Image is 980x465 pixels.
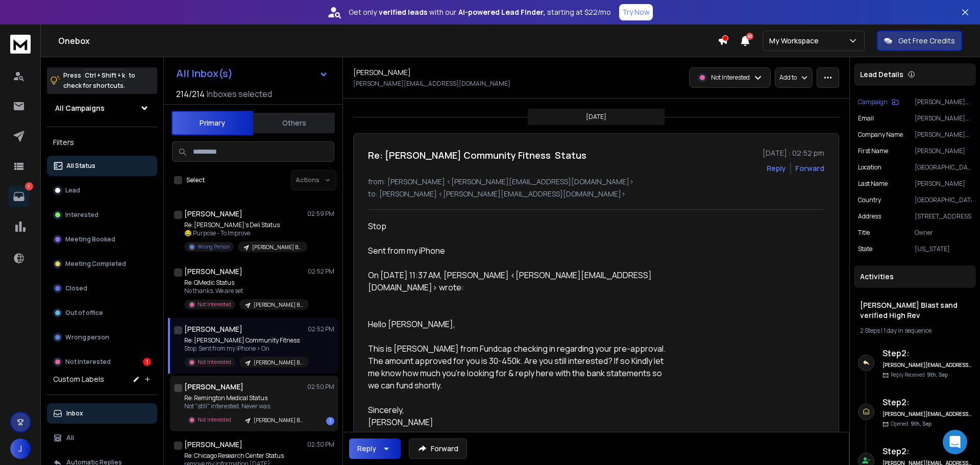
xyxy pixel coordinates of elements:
p: Campaign [858,98,888,106]
p: from: [PERSON_NAME] <[PERSON_NAME][EMAIL_ADDRESS][DOMAIN_NAME]> [368,177,824,187]
div: Open Intercom Messenger [943,430,967,454]
button: J [10,438,31,459]
button: Forward [409,438,467,459]
p: [GEOGRAPHIC_DATA] [915,196,972,204]
p: [US_STATE] [915,245,972,253]
h1: Onebox [58,35,718,47]
button: All Campaigns [47,98,157,118]
p: Wrong person [65,333,109,341]
h3: Filters [47,135,157,150]
button: Reply [349,438,401,459]
button: Not Interested1 [47,352,157,372]
p: Meeting Completed [65,260,126,268]
button: Try Now [619,4,653,20]
p: Not Interested [198,301,231,308]
p: Last Name [858,180,888,188]
span: 50 [746,33,753,40]
div: Activities [854,265,976,288]
span: 9th, Sep [927,371,948,378]
img: logo [10,35,31,54]
p: Meeting Booked [65,235,115,243]
p: Closed [65,284,87,292]
p: [STREET_ADDRESS] [915,212,972,221]
p: Reply Received [891,371,948,379]
div: | [860,327,970,335]
h6: Step 2 : [883,445,972,457]
a: 1 [9,186,29,207]
p: title [858,229,870,237]
p: Not Interested [198,416,231,424]
p: Inbox [66,409,83,418]
button: All Inbox(s) [168,63,336,84]
h1: [PERSON_NAME] [184,324,242,334]
div: Sincerely, [368,404,666,416]
strong: AI-powered Lead Finder, [458,7,545,17]
div: This is [PERSON_NAME] from Fundcap checking in regarding your pre-approval. The amount approved f... [368,342,666,391]
p: [PERSON_NAME][EMAIL_ADDRESS][DOMAIN_NAME] [915,114,972,123]
p: [PERSON_NAME] Blast sand verified High Rev [915,98,972,106]
button: Lead [47,180,157,201]
p: [PERSON_NAME] [915,147,972,155]
p: Company Name [858,131,903,139]
h1: [PERSON_NAME] [184,209,242,219]
button: Meeting Booked [47,229,157,250]
p: [PERSON_NAME] Blast sand verified High Rev [254,301,303,309]
blockquote: On [DATE] 11:37 AM, [PERSON_NAME] <[PERSON_NAME][EMAIL_ADDRESS][DOMAIN_NAME]> wrote: [368,269,666,306]
button: Inbox [47,403,157,424]
span: 1 day in sequence [884,326,932,335]
p: [PERSON_NAME] Community Fitness [915,131,972,139]
p: Not Interested [711,74,750,82]
p: Stop Sent from my iPhone > On [184,345,307,353]
p: Get only with our starting at $22/mo [349,7,611,17]
h1: [PERSON_NAME] [353,67,411,78]
p: Lead [65,186,80,194]
p: Email [858,114,874,123]
button: All Status [47,156,157,176]
div: Hello [PERSON_NAME], [368,318,666,330]
p: Re: Remington Medical Status [184,394,307,402]
span: Ctrl + Shift + k [83,69,127,81]
p: 02:59 PM [307,210,334,218]
p: [GEOGRAPHIC_DATA], [US_STATE], [GEOGRAPHIC_DATA] [915,163,972,172]
p: address [858,212,881,221]
p: Not Interested [198,358,231,366]
button: Primary [171,111,253,135]
button: Campaign [858,98,899,106]
button: Get Free Credits [877,31,962,51]
strong: verified leads [379,7,427,17]
p: Press to check for shortcuts. [63,70,135,91]
p: 02:52 PM [308,325,334,333]
div: 1 [143,358,151,366]
h1: [PERSON_NAME] [184,266,242,277]
div: Reply [357,444,376,454]
div: [PERSON_NAME] [368,416,666,428]
p: Re: Chicago Research Center Status [184,452,307,460]
h1: [PERSON_NAME] [184,439,242,450]
span: 214 / 214 [176,88,205,100]
p: Not Interested [65,358,111,366]
button: Reply [767,163,786,174]
p: Wrong Person [198,243,230,251]
span: 2 Steps [860,326,880,335]
p: [PERSON_NAME] Blast sand verified High Rev [254,417,303,424]
p: to: [PERSON_NAME] <[PERSON_NAME][EMAIL_ADDRESS][DOMAIN_NAME]> [368,189,824,199]
h3: Custom Labels [53,374,104,384]
p: 02:30 PM [307,440,334,449]
button: Out of office [47,303,157,323]
p: Try Now [622,7,650,17]
p: [PERSON_NAME] Blast sand verified High Rev [254,359,303,366]
p: Opened [891,420,932,428]
p: Re: [PERSON_NAME]'s Deli Status [184,221,307,229]
p: Interested [65,211,99,219]
p: Lead Details [860,69,903,80]
p: Re: QMedic Status [184,279,307,287]
button: Meeting Completed [47,254,157,274]
p: [DATE] [586,113,606,121]
p: Owner [915,229,972,237]
p: First Name [858,147,888,155]
p: Add to [779,74,797,82]
p: location [858,163,881,172]
p: state [858,245,872,253]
